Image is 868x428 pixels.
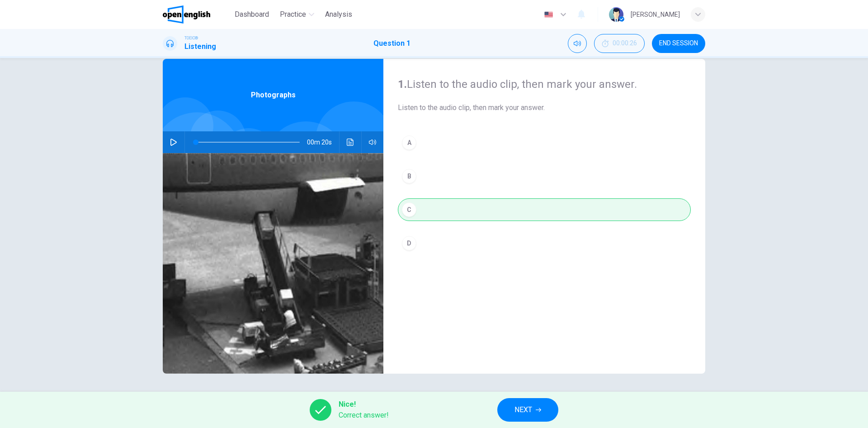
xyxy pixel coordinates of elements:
[235,9,269,20] span: Dashboard
[568,34,587,53] div: Mute
[184,35,198,41] span: TOEIC®
[276,6,318,23] button: Practice
[398,102,691,113] span: Listen to the audio clip, then mark your answer.
[163,153,383,374] img: Photographs
[631,9,680,20] div: [PERSON_NAME]
[613,40,637,47] span: 00:00:26
[373,38,410,49] h1: Question 1
[163,5,210,24] img: OpenEnglish logo
[251,90,296,101] span: Photographs
[609,7,623,22] img: Profile picture
[398,77,691,91] h4: Listen to the audio clip, then mark your answer.
[594,34,645,53] div: Hide
[594,34,645,53] button: 00:00:26
[184,41,216,52] h1: Listening
[497,398,558,422] button: NEXT
[343,131,358,153] button: Click to see the audio transcription
[339,410,389,421] span: Correct answer!
[163,5,231,24] a: OpenEnglish logo
[659,40,698,47] span: END SESSION
[321,6,356,23] button: Analysis
[280,9,306,20] span: Practice
[514,404,532,416] span: NEXT
[652,34,705,53] button: END SESSION
[231,6,273,23] button: Dashboard
[307,131,339,153] span: 00m 20s
[398,78,407,91] strong: 1.
[325,9,352,20] span: Analysis
[339,399,389,410] span: Nice!
[543,11,554,18] img: en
